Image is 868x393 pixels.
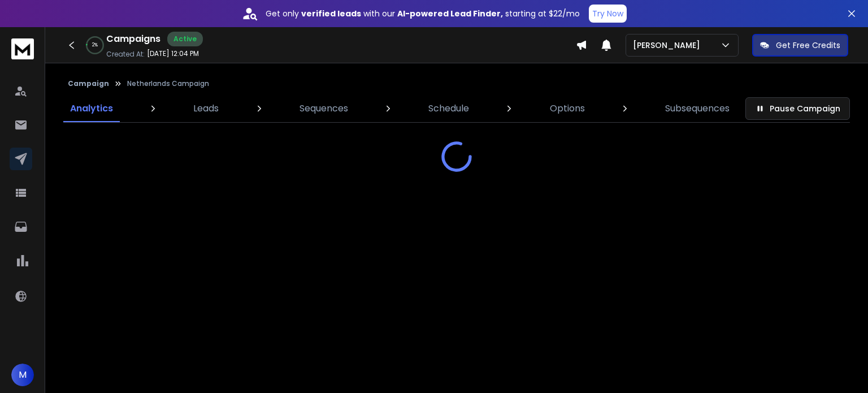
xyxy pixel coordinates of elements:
button: Try Now [589,5,627,23]
p: Leads [193,102,219,115]
a: Analytics [63,95,120,122]
a: Leads [186,95,225,122]
p: Sequences [300,102,348,115]
p: [DATE] 12:04 PM [147,49,199,58]
img: logo [11,38,34,59]
p: [PERSON_NAME] [633,40,705,51]
p: Get Free Credits [776,40,840,51]
p: 2 % [92,42,98,49]
p: Schedule [428,102,469,115]
p: Get only with our starting at $22/mo [266,8,580,19]
strong: AI-powered Lead Finder, [397,8,503,19]
strong: verified leads [301,8,361,19]
p: Netherlands Campaign [127,79,209,88]
p: Analytics [70,102,113,115]
a: Schedule [422,95,476,122]
button: M [11,364,34,386]
button: Campaign [68,79,109,88]
a: Sequences [293,95,355,122]
a: Subsequences [658,95,736,122]
button: Get Free Credits [752,34,848,57]
button: Pause Campaign [745,97,850,120]
a: Options [543,95,592,122]
h1: Campaigns [106,32,160,46]
p: Created At: [106,50,145,59]
p: Subsequences [665,102,730,115]
div: Active [167,32,203,46]
p: Try Now [592,8,623,19]
p: Options [550,102,585,115]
